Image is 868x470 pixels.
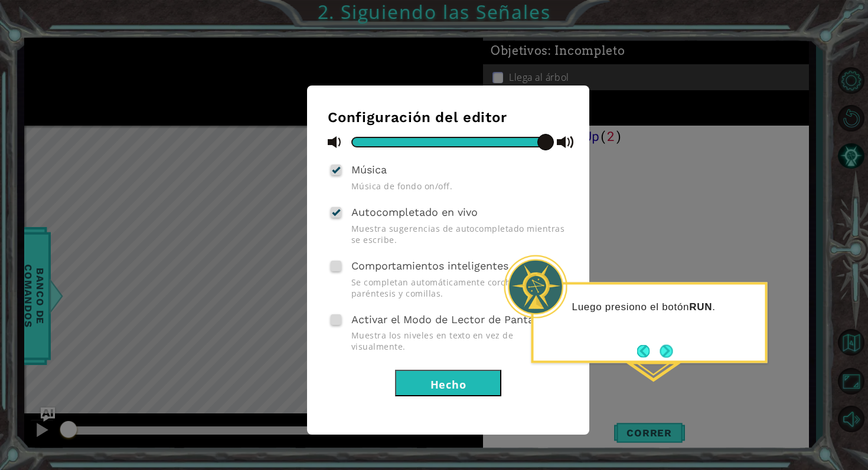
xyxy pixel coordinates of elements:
h3: Configuración del editor [328,109,569,126]
button: Hecho [395,370,501,396]
span: Muestra los niveles en texto en vez de visualmente. [351,330,569,352]
span: Activar el Modo de Lector de Pantalla [351,313,547,326]
span: Muestra sugerencias de autocompletado mientras se escribe. [351,223,569,245]
strong: RUN [689,301,712,312]
span: Música [351,163,387,176]
button: Back [637,344,660,357]
button: Next [660,344,673,357]
p: Luego presiono el botón . [572,300,757,313]
span: Música de fondo on/off. [351,180,569,192]
span: Se completan automáticamente corchetes, paréntesis y comillas. [351,277,569,299]
span: Comportamientos inteligentes [351,259,508,272]
span: Autocompletado en vivo [351,206,478,218]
